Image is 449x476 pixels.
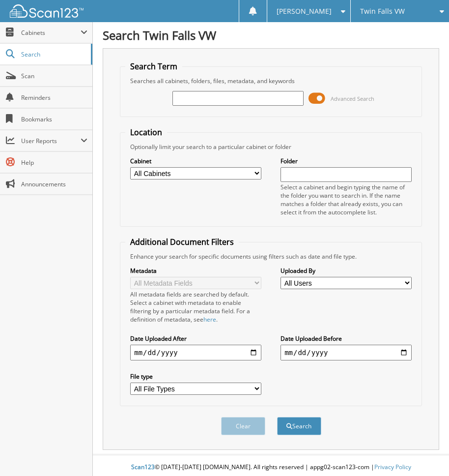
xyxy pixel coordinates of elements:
[281,183,412,216] div: Select a cabinet and begin typing the name of the folder you want to search in. If the name match...
[360,8,405,14] span: Twin Falls VW
[125,77,417,85] div: Searches all cabinets, folders, files, metadata, and keywords
[21,180,87,188] span: Announcements
[131,463,155,471] span: Scan123
[125,127,167,138] legend: Location
[130,345,261,360] input: start
[21,50,86,59] span: Search
[21,158,87,167] span: Help
[130,267,261,275] label: Metadata
[21,72,87,80] span: Scan
[374,463,411,471] a: Privacy Policy
[281,157,412,165] label: Folder
[21,29,81,37] span: Cabinets
[10,4,84,18] img: scan123-logo-white.svg
[277,8,332,14] span: [PERSON_NAME]
[130,334,261,343] label: Date Uploaded After
[21,115,87,123] span: Bookmarks
[130,157,261,165] label: Cabinet
[103,27,439,43] h1: Search Twin Falls VW
[281,334,412,343] label: Date Uploaded Before
[277,417,321,435] button: Search
[21,137,81,145] span: User Reports
[203,315,216,324] a: here
[281,267,412,275] label: Uploaded By
[130,290,261,324] div: All metadata fields are searched by default. Select a cabinet with metadata to enable filtering b...
[125,237,239,247] legend: Additional Document Filters
[130,372,261,381] label: File type
[125,143,417,151] div: Optionally limit your search to a particular cabinet or folder
[125,252,417,261] div: Enhance your search for specific documents using filters such as date and file type.
[331,95,374,102] span: Advanced Search
[221,417,265,435] button: Clear
[125,61,182,72] legend: Search Term
[281,345,412,360] input: end
[21,93,87,102] span: Reminders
